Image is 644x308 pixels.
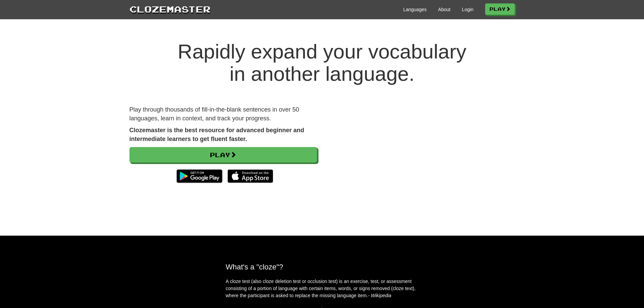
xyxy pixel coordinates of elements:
[173,166,225,186] img: Get it on Google Play
[228,169,273,183] img: Download_on_the_App_Store_Badge_US-UK_135x40-25178aeef6eb6b83b96f5f2d004eda3bffbb37122de64afbaef7...
[462,6,473,13] a: Login
[368,293,391,298] em: - Wikipedia
[226,278,419,299] p: A cloze test (also cloze deletion test or occlusion test) is an exercise, test, or assessment con...
[129,105,317,123] p: Play through thousands of fill-in-the-blank sentences in over 50 languages, learn in context, and...
[438,6,451,13] a: About
[129,147,317,163] a: Play
[129,3,211,15] a: Clozemaster
[226,263,419,271] h2: What's a "cloze"?
[403,6,427,13] a: Languages
[485,3,515,15] a: Play
[129,127,304,142] strong: Clozemaster is the best resource for advanced beginner and intermediate learners to get fluent fa...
